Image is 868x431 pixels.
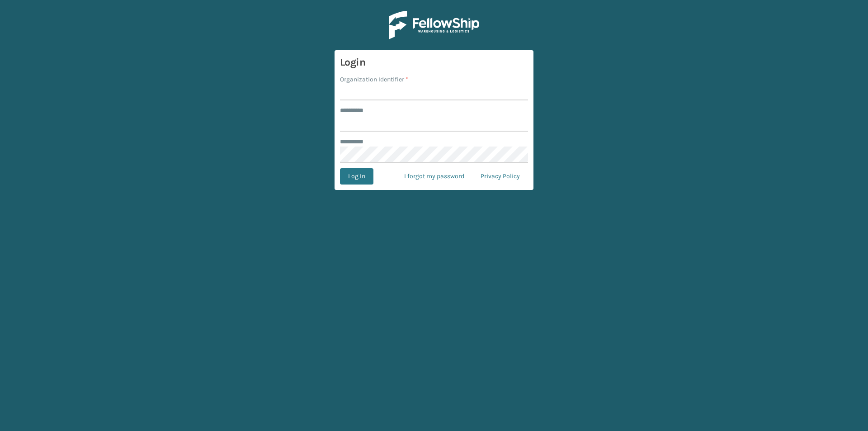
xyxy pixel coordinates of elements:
a: I forgot my password [396,168,472,185]
img: Logo [389,11,479,39]
button: Log In [340,168,373,185]
label: Organization Identifier [340,75,408,84]
h3: Login [340,56,528,69]
a: Privacy Policy [472,168,528,185]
